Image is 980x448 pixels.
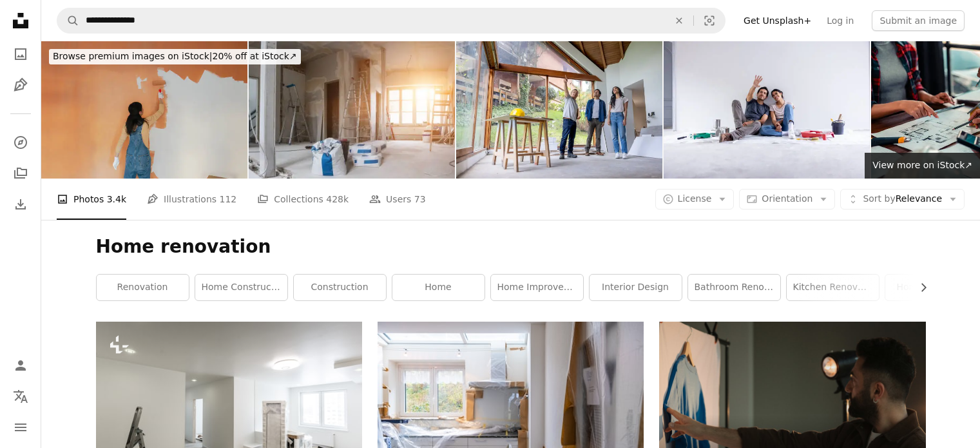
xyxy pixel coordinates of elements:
[655,189,735,209] button: License
[96,235,926,258] h1: Home renovation
[414,192,426,206] span: 73
[872,160,972,170] span: View more on iStock ↗
[8,130,34,155] a: Explore
[678,193,712,204] span: License
[762,193,812,204] span: Orientation
[249,41,455,179] img: Old real estate apartment, prepared and ready for renovate
[819,10,861,31] a: Log in
[664,41,870,179] img: Couple taking a break from painting their house
[53,51,297,61] span: 20% off at iStock ↗
[378,404,644,416] a: white wooden cabinet near window
[863,193,942,206] span: Relevance
[665,8,693,33] button: Clear
[57,8,79,33] button: Search Unsplash
[885,275,977,300] a: home remodel
[736,10,819,31] a: Get Unsplash+
[787,275,879,300] a: kitchen renovation
[257,179,349,220] a: Collections 428k
[8,72,34,98] a: Illustrations
[840,189,965,209] button: Sort byRelevance
[195,275,287,300] a: home construction
[220,192,237,206] span: 112
[8,353,34,378] a: Log in / Sign up
[41,41,247,179] img: Bringing color to my home
[688,275,780,300] a: bathroom renovation
[590,275,682,300] a: interior design
[8,384,34,409] button: Language
[694,8,725,33] button: Visual search
[491,275,583,300] a: home improvement
[8,414,34,440] button: Menu
[369,179,426,220] a: Users 73
[872,10,965,31] button: Submit an image
[53,51,212,61] span: Browse premium images on iStock |
[863,193,895,204] span: Sort by
[41,41,309,72] a: Browse premium images on iStock|20% off at iStock↗
[57,8,725,34] form: Find visuals sitewide
[147,179,236,220] a: Illustrations 112
[912,275,926,300] button: scroll list to the right
[97,275,189,300] a: renovation
[456,41,662,179] img: Building contractor talking to clients renovating their house
[8,161,34,186] a: Collections
[865,153,980,179] a: View more on iStock↗
[8,41,34,67] a: Photos
[96,404,362,416] a: Home renovation in room full of painting tools
[326,192,349,206] span: 428k
[8,191,34,217] a: Download History
[392,275,485,300] a: home
[294,275,386,300] a: construction
[739,189,835,209] button: Orientation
